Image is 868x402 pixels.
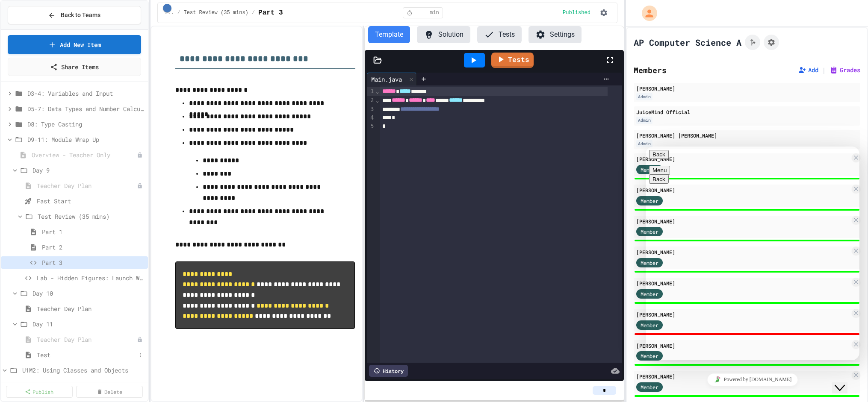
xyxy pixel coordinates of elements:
div: [PERSON_NAME] [636,217,850,225]
span: Fast Start [37,197,145,205]
span: Overview - Teacher Only [32,150,137,159]
span: Member [641,166,658,173]
button: Grades [830,66,860,74]
div: [PERSON_NAME] [636,85,858,92]
span: Member [641,290,658,298]
span: | [822,65,826,75]
a: Delete [76,386,143,398]
button: More options [136,351,145,359]
button: Solution [417,26,470,43]
div: 2 [367,96,375,105]
iframe: chat widget [646,147,859,360]
button: Add [798,66,818,74]
div: Unpublished [137,152,143,158]
div: 3 [367,105,375,114]
div: [PERSON_NAME] [PERSON_NAME] [636,132,858,139]
span: Test Review (35 mins) [38,212,145,221]
a: Add New Item [8,35,141,54]
span: Teacher Day Plan [37,181,137,190]
a: Tests [491,53,534,68]
span: Member [641,383,658,391]
div: [PERSON_NAME] [636,155,850,163]
h2: Members [634,64,667,76]
span: Member [641,259,658,267]
button: Click to see fork details [745,35,760,50]
span: Test Review (35 mins) [184,9,248,16]
span: Member [641,197,658,205]
span: Day 9 [32,166,145,175]
span: Part 1 [42,227,145,236]
span: Fold line [375,88,380,94]
div: [PERSON_NAME] [636,248,850,256]
div: [PERSON_NAME] [636,279,850,287]
button: Assignment Settings [764,35,779,50]
span: D5-7: Data Types and Number Calculations [27,104,145,113]
span: Back to Teams [61,11,100,20]
span: Member [641,228,658,235]
button: Back to Teams [8,6,141,24]
span: Published [563,9,590,16]
h1: AP Computer Science A [634,36,741,48]
span: / [252,9,255,16]
span: Part 2 [42,243,145,252]
span: Part 3 [42,258,145,267]
div: Admin [636,93,652,100]
div: History [369,365,408,377]
span: Test [37,350,136,359]
div: 4 [367,114,375,122]
span: Day 11 [32,320,145,329]
div: Admin [636,140,652,147]
div: JuiceMind Official [636,108,858,116]
div: Content is published and visible to students [563,9,594,16]
span: U1M2: Using Classes and Objects [22,366,145,375]
iframe: chat widget [832,368,859,393]
a: Publish [6,386,73,398]
span: Lab - Hidden Figures: Launch Weight Calculator [37,273,145,282]
div: [PERSON_NAME] [636,373,850,380]
span: Teacher Day Plan [37,335,137,344]
div: My Account [633,3,659,23]
button: Template [368,26,410,43]
span: min [430,9,439,16]
iframe: chat widget [646,370,859,389]
div: Admin [636,117,652,124]
div: 1 [367,87,375,96]
div: [PERSON_NAME] [636,186,850,194]
span: D8: Type Casting [27,120,145,129]
button: Settings [528,26,582,43]
div: Unpublished [137,183,143,189]
span: Part 3 [258,8,283,18]
span: Member [641,321,658,329]
span: D3-4: Variables and Input [27,89,145,98]
button: Tests [477,26,522,43]
div: Unpublished [137,337,143,343]
div: [PERSON_NAME] [636,311,850,318]
div: [PERSON_NAME] [636,342,850,349]
span: Day 10 [32,289,145,298]
div: Main.java [367,73,417,85]
span: D9-11: Module Wrap Up [27,135,145,144]
div: Main.java [367,75,406,84]
span: / [177,9,180,16]
span: Teacher Day Plan [37,304,145,313]
div: 5 [367,122,375,131]
span: Fold line [375,97,380,103]
span: Member [641,352,658,360]
a: Share Items [8,58,141,76]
